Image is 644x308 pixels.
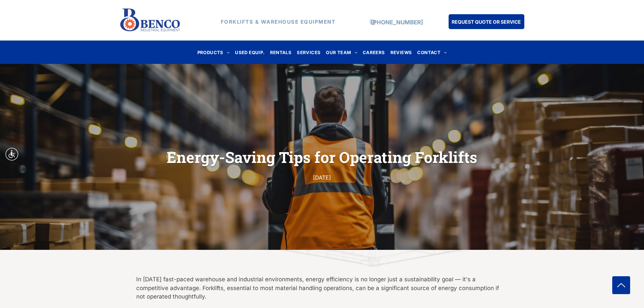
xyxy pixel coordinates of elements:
[360,48,388,57] a: CAREERS
[221,19,336,25] strong: FORKLIFTS & WAREHOUSE EQUIPMENT
[388,48,415,57] a: REVIEWS
[294,48,323,57] a: SERVICES
[232,48,267,57] a: USED EQUIP.
[323,48,360,57] a: OUR TEAM
[136,146,508,168] h1: Energy-Saving Tips for Operating Forklifts
[452,16,521,28] span: REQUEST QUOTE OR SERVICE
[267,48,294,57] a: RENTALS
[414,48,449,57] a: CONTACT
[195,48,233,57] a: PRODUCTS
[449,14,524,29] a: REQUEST QUOTE OR SERVICE
[371,19,423,26] a: [PHONE_NUMBER]
[196,173,448,182] div: [DATE]
[136,276,499,300] span: In [DATE] fast-paced warehouse and industrial environments, energy efficiency is no longer just a...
